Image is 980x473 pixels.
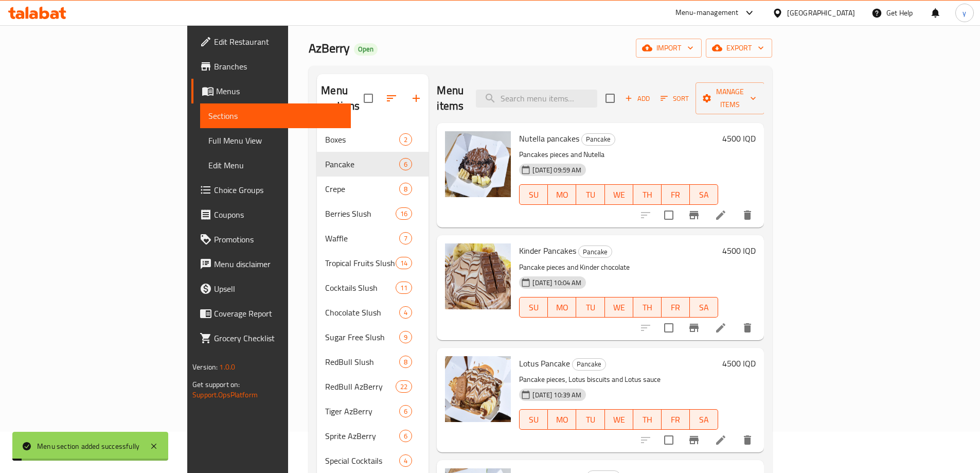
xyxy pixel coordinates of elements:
div: Tiger AzBerry6 [317,399,429,424]
span: export [714,42,764,55]
a: Full Menu View [200,128,351,153]
span: Chocolate Slush [325,306,399,319]
span: Sections [208,110,343,122]
span: Add [623,93,651,104]
span: TU [580,412,600,427]
span: SA [694,412,714,427]
span: SA [694,300,714,315]
div: items [399,454,412,467]
button: TU [576,297,604,318]
a: Menu disclaimer [191,252,351,276]
a: Edit Restaurant [191,29,351,54]
span: 1.0.0 [219,360,235,374]
button: MO [548,184,576,205]
span: TH [637,412,657,427]
img: Kinder Pancakes [445,243,511,309]
button: Manage items [696,82,764,114]
span: Coupons [214,208,343,221]
span: SA [694,187,714,202]
div: Tropical Fruits Slush14 [317,251,429,275]
p: Pancake pieces, Lotus biscuits and Lotus sauce [519,373,718,386]
div: [GEOGRAPHIC_DATA] [787,7,855,19]
div: items [396,380,412,393]
span: RedBull AzBerry [325,380,396,393]
button: MO [548,409,576,430]
div: Waffle7 [317,226,429,251]
div: Menu-management [675,7,739,19]
span: FR [666,187,686,202]
div: items [399,356,412,368]
button: Branch-specific-item [682,203,706,227]
span: Lotus Pancake [519,356,570,371]
span: Edit Menu [208,159,343,171]
span: Upsell [214,283,343,295]
button: delete [735,316,760,340]
span: 4 [400,456,412,466]
span: Sugar Free Slush [325,331,399,343]
div: RedBull AzBerry22 [317,374,429,399]
span: Get support on: [192,378,240,391]
span: Special Cocktails [325,454,399,467]
button: WE [605,409,633,430]
span: Kinder Pancakes [519,243,576,258]
span: [DATE] 10:39 AM [528,390,585,400]
span: import [644,42,693,55]
span: Berries Slush [325,207,396,220]
span: FR [666,300,686,315]
a: Edit Menu [200,153,351,178]
button: TH [633,409,662,430]
div: items [399,306,412,319]
button: Branch-specific-item [682,428,706,452]
span: Cocktails Slush [325,282,396,294]
button: SA [690,184,718,205]
span: 6 [400,160,412,169]
span: Add item [621,91,654,107]
div: Pancake6 [317,152,429,177]
button: Sort [658,91,691,107]
button: Add [621,91,654,107]
button: TH [633,297,662,318]
h6: 4500 IQD [722,356,756,371]
span: MO [552,412,572,427]
span: 9 [400,332,412,342]
span: Version: [192,360,218,374]
span: 4 [400,308,412,318]
span: Sort [661,93,689,104]
span: RedBull Slush [325,356,399,368]
button: FR [662,409,690,430]
span: MO [552,187,572,202]
span: 22 [396,382,412,392]
h6: 4500 IQD [722,131,756,146]
p: Pancake pieces and Kinder chocolate [519,261,718,274]
button: TU [576,184,604,205]
span: Tropical Fruits Slush [325,257,396,269]
div: items [399,331,412,343]
span: Promotions [214,233,343,246]
button: delete [735,428,760,452]
div: items [396,282,412,294]
span: Select to update [658,429,680,451]
a: Coverage Report [191,301,351,326]
div: Crepe8 [317,177,429,201]
div: items [399,405,412,417]
div: items [396,257,412,269]
span: WE [609,300,629,315]
span: Waffle [325,232,399,244]
a: Support.OpsPlatform [192,388,258,401]
a: Promotions [191,227,351,252]
div: Chocolate Slush4 [317,300,429,325]
span: TH [637,300,657,315]
span: Boxes [325,133,399,146]
span: [DATE] 09:59 AM [528,165,585,175]
a: Edit menu item [715,209,727,221]
div: items [399,133,412,146]
span: Sprite AzBerry [325,430,399,442]
button: WE [605,184,633,205]
span: Crepe [325,183,399,195]
span: [DATE] 10:04 AM [528,278,585,288]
